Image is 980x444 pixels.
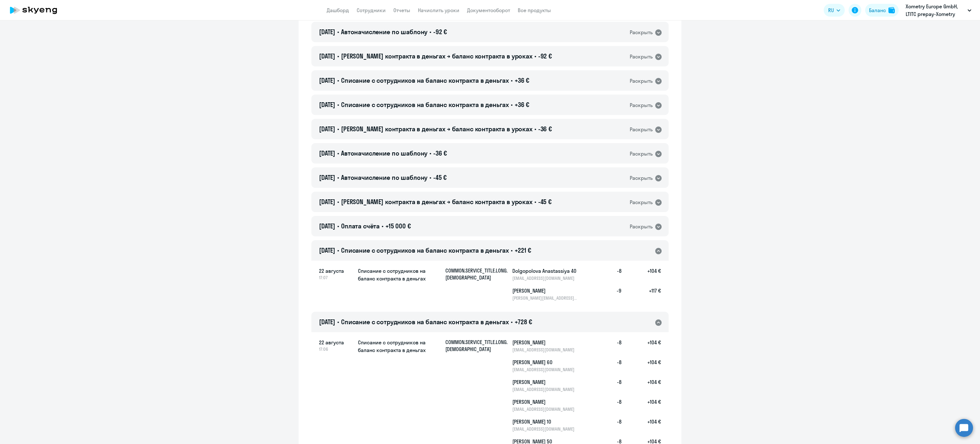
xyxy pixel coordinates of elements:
span: • [429,28,431,36]
p: Xometry Europe GmbH, LTITC prepay-Xometry Europe GmbH_Основной [906,3,965,18]
p: [EMAIL_ADDRESS][DOMAIN_NAME] [512,387,578,392]
h5: +104 € [621,358,661,372]
a: Сотрудники [357,7,386,13]
a: Отчеты [393,7,410,13]
img: balance [888,7,895,13]
p: [EMAIL_ADDRESS][DOMAIN_NAME] [512,275,578,281]
div: Баланс [869,6,886,14]
span: • [534,198,536,206]
div: Раскрыть [630,174,653,182]
h5: Списание с сотрудников на баланс контракта в деньгах [358,339,440,354]
span: • [511,101,513,109]
span: Списание с сотрудников на баланс контракта в деньгах [341,101,509,109]
span: [DATE] [319,222,335,230]
p: COMMON.SERVICE_TITLE.LONG.[DEMOGRAPHIC_DATA] [445,267,493,281]
span: +15 000 € [385,222,411,230]
span: [DATE] [319,246,335,254]
span: • [337,125,339,133]
span: +36 € [515,76,529,84]
span: Автоначисление по шаблону [341,173,427,181]
span: [DATE] [319,52,335,60]
span: • [337,246,339,254]
span: Списание с сотрудников на баланс контракта в деньгах [341,318,509,326]
span: 17:07 [319,275,353,280]
span: Списание с сотрудников на баланс контракта в деньгах [341,246,509,254]
span: RU [828,6,834,14]
span: • [534,52,536,60]
span: [DATE] [319,101,335,109]
p: [EMAIL_ADDRESS][DOMAIN_NAME] [512,367,578,372]
span: -92 € [433,28,447,36]
h5: -9 [601,287,621,301]
span: -92 € [538,52,552,60]
h5: [PERSON_NAME] 10 [512,418,578,425]
h5: +104 € [621,267,661,281]
button: Балансbalance [865,4,899,17]
span: • [429,173,431,181]
h5: Dolgopolova Anastassiya 40 [512,267,578,275]
h5: [PERSON_NAME] [512,378,578,386]
a: Документооборот [467,7,510,13]
span: • [337,173,339,181]
span: -45 € [433,173,447,181]
span: • [534,125,536,133]
span: Автоначисление по шаблону [341,28,427,36]
span: • [337,198,339,206]
p: [EMAIL_ADDRESS][DOMAIN_NAME] [512,426,578,432]
span: +36 € [515,101,529,109]
div: Раскрыть [630,150,653,158]
span: [DATE] [319,173,335,181]
span: • [337,76,339,84]
span: Списание с сотрудников на баланс контракта в деньгах [341,76,509,84]
div: Раскрыть [630,101,653,109]
h5: [PERSON_NAME] [512,398,578,406]
p: [PERSON_NAME][EMAIL_ADDRESS][DOMAIN_NAME] [512,295,578,301]
h5: -8 [601,418,621,432]
span: [PERSON_NAME] контракта в деньгах → баланс контракта в уроках [341,52,532,60]
button: Xometry Europe GmbH, LTITC prepay-Xometry Europe GmbH_Основной [902,3,975,18]
h5: +104 € [621,378,661,392]
span: [DATE] [319,125,335,133]
h5: Списание с сотрудников на баланс контракта в деньгах [358,267,440,282]
span: [PERSON_NAME] контракта в деньгах → баланс контракта в уроках [341,198,532,206]
span: [DATE] [319,28,335,36]
div: Раскрыть [630,126,653,134]
h5: -8 [601,358,621,372]
span: • [429,149,431,157]
div: Раскрыть [630,77,653,85]
h5: +104 € [621,398,661,412]
p: [EMAIL_ADDRESS][DOMAIN_NAME] [512,347,578,353]
span: -45 € [538,198,552,206]
span: • [511,76,513,84]
h5: -8 [601,398,621,412]
span: 22 августа [319,267,353,275]
span: +728 € [515,318,532,326]
span: • [382,222,383,230]
h5: -8 [601,378,621,392]
div: Раскрыть [630,198,653,206]
span: [DATE] [319,149,335,157]
span: • [511,318,513,326]
span: Оплата счёта [341,222,380,230]
h5: -8 [601,339,621,353]
span: • [511,246,513,254]
span: [DATE] [319,76,335,84]
span: • [337,318,339,326]
p: [EMAIL_ADDRESS][DOMAIN_NAME] [512,406,578,412]
span: 22 августа [319,339,353,346]
div: Раскрыть [630,28,653,36]
span: 17:06 [319,346,353,352]
div: Раскрыть [630,53,653,61]
p: COMMON.SERVICE_TITLE.LONG.[DEMOGRAPHIC_DATA] [445,339,493,353]
span: • [337,28,339,36]
h5: [PERSON_NAME] 60 [512,358,578,366]
h5: [PERSON_NAME] [512,339,578,346]
h5: +104 € [621,339,661,353]
h5: +117 € [621,287,661,301]
span: -36 € [433,149,447,157]
span: • [337,52,339,60]
h5: -8 [601,267,621,281]
a: Все продукты [518,7,551,13]
span: -36 € [538,125,552,133]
